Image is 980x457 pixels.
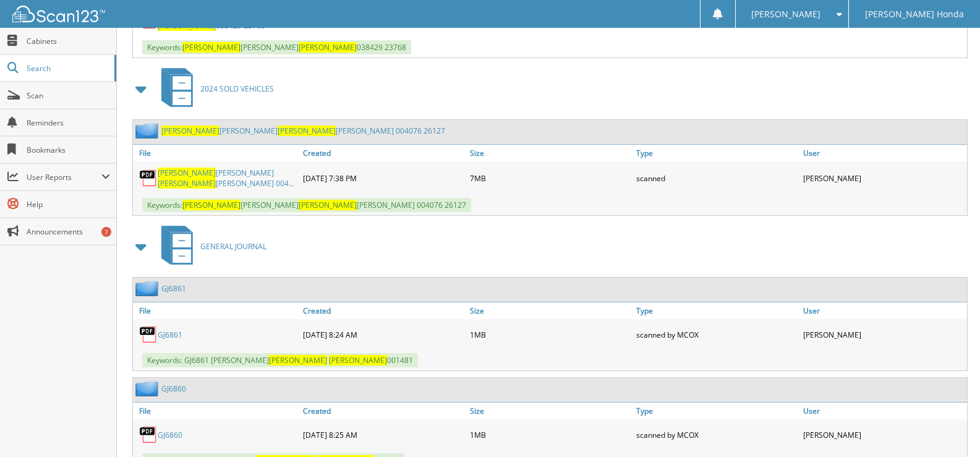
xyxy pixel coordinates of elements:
[800,145,967,161] a: User
[161,126,445,136] a: [PERSON_NAME][PERSON_NAME][PERSON_NAME][PERSON_NAME] 004076 26127
[27,145,110,155] span: Bookmarks
[299,200,357,210] span: [PERSON_NAME]
[200,83,274,94] span: 2024 SOLD VEHICLES
[158,168,216,178] span: [PERSON_NAME]
[467,302,634,319] a: Size
[133,302,300,319] a: File
[200,241,266,252] span: GENERAL JOURNAL
[161,283,186,294] a: GJ6861
[800,403,967,419] a: User
[161,126,219,136] span: [PERSON_NAME]
[751,11,820,18] span: [PERSON_NAME]
[300,403,467,419] a: Created
[300,145,467,161] a: Created
[154,64,274,113] a: 2024 SOLD VEHICLES
[158,330,182,340] a: GJ6861
[300,302,467,319] a: Created
[27,117,110,128] span: Reminders
[299,42,357,53] span: [PERSON_NAME]
[278,126,336,136] span: [PERSON_NAME]
[139,325,158,344] img: PDF.png
[27,63,108,74] span: Search
[633,145,800,161] a: Type
[300,322,467,347] div: [DATE] 8:24 AM
[182,200,241,210] span: [PERSON_NAME]
[467,422,634,447] div: 1MB
[467,403,634,419] a: Size
[800,422,967,447] div: [PERSON_NAME]
[329,355,387,365] span: [PERSON_NAME]
[633,322,800,347] div: scanned by MCOX
[133,145,300,161] a: File
[800,302,967,319] a: User
[633,302,800,319] a: Type
[135,123,161,139] img: folder2.png
[300,422,467,447] div: [DATE] 8:25 AM
[633,403,800,419] a: Type
[142,353,418,367] span: Keywords: GJ6861 [PERSON_NAME] 001481
[633,164,800,192] div: scanned
[142,198,471,212] span: Keywords: [PERSON_NAME] [PERSON_NAME] 004076 26127
[139,169,158,187] img: PDF.png
[135,281,161,296] img: folder2.png
[269,355,327,365] span: [PERSON_NAME]
[800,164,967,192] div: [PERSON_NAME]
[467,164,634,192] div: 7MB
[158,430,182,440] a: GJ6860
[133,403,300,419] a: File
[182,42,241,53] span: [PERSON_NAME]
[800,322,967,347] div: [PERSON_NAME]
[154,222,266,271] a: GENERAL JOURNAL
[161,383,186,394] a: GJ6860
[135,381,161,396] img: folder2.png
[12,6,105,22] img: scan123-logo-white.svg
[101,227,111,237] div: 7
[865,11,964,18] span: [PERSON_NAME] Honda
[139,425,158,444] img: PDF.png
[300,164,467,192] div: [DATE] 7:38 PM
[158,178,216,189] span: [PERSON_NAME]
[633,422,800,447] div: scanned by MCOX
[158,168,297,189] a: [PERSON_NAME][PERSON_NAME][PERSON_NAME][PERSON_NAME] 004...
[142,40,411,54] span: Keywords: [PERSON_NAME] 038429 23768
[27,36,110,46] span: Cabinets
[27,226,110,237] span: Announcements
[918,398,980,457] iframe: Chat Widget
[467,145,634,161] a: Size
[467,322,634,347] div: 1MB
[27,172,101,182] span: User Reports
[27,90,110,101] span: Scan
[27,199,110,210] span: Help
